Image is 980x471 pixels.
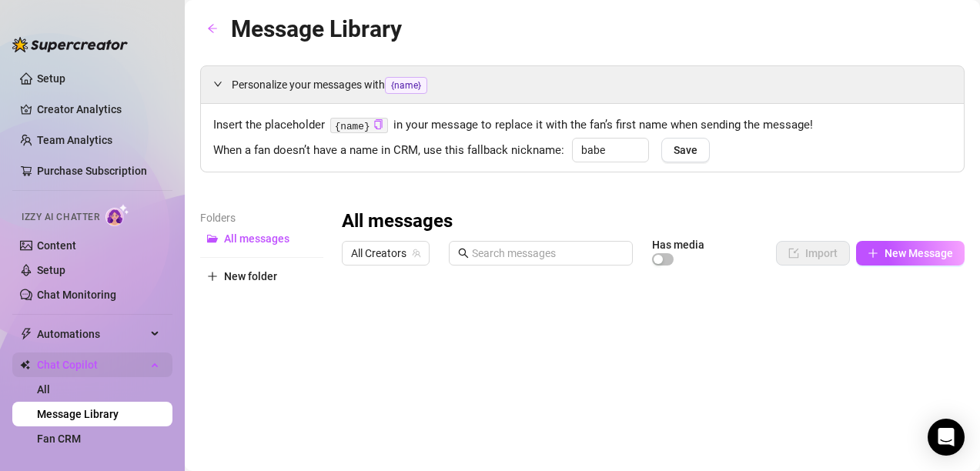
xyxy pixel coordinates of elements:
[330,118,388,134] code: {name}
[224,232,289,245] span: All messages
[868,248,878,259] span: plus
[12,37,128,52] img: logo-BBDzfeDw.svg
[373,119,383,131] button: Click to Copy
[105,204,129,226] img: AI Chatter
[472,245,624,262] input: Search messages
[200,209,323,226] article: Folders
[776,241,850,266] button: Import
[224,270,277,282] span: New folder
[37,264,65,276] a: Setup
[342,209,453,234] h3: All messages
[928,419,965,456] div: Open Intercom Messenger
[373,119,383,129] span: copy
[201,66,964,103] div: Personalize your messages with{name}
[207,271,218,282] span: plus
[20,359,30,370] img: Chat Copilot
[200,264,323,289] button: New folder
[213,79,222,89] span: expanded
[412,249,421,258] span: team
[37,72,65,85] a: Setup
[37,239,76,252] a: Content
[20,328,32,340] span: thunderbolt
[856,241,965,266] button: New Message
[37,289,116,301] a: Chat Monitoring
[674,144,697,156] span: Save
[37,383,50,396] a: All
[458,248,469,259] span: search
[231,11,402,47] article: Message Library
[207,23,218,34] span: arrow-left
[652,240,704,249] article: Has media
[37,433,81,445] a: Fan CRM
[232,76,952,94] span: Personalize your messages with
[885,247,953,259] span: New Message
[213,142,564,160] span: When a fan doesn’t have a name in CRM, use this fallback nickname:
[37,322,146,346] span: Automations
[213,116,952,135] span: Insert the placeholder in your message to replace it with the fan’s first name when sending the m...
[37,408,119,420] a: Message Library
[37,97,160,122] a: Creator Analytics
[22,210,99,225] span: Izzy AI Chatter
[37,134,112,146] a: Team Analytics
[207,233,218,244] span: folder-open
[351,242,420,265] span: All Creators
[37,352,146,377] span: Chat Copilot
[385,77,427,94] span: {name}
[661,138,710,162] button: Save
[200,226,323,251] button: All messages
[37,159,160,183] a: Purchase Subscription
